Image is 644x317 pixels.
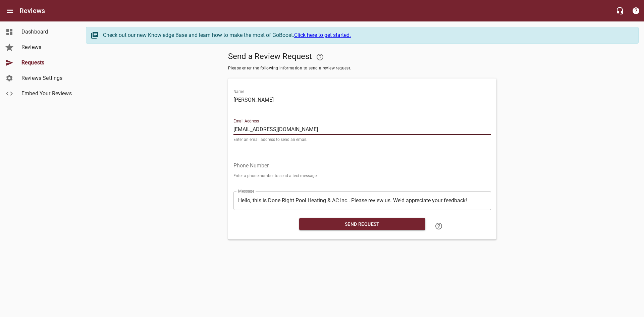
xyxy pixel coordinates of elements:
p: Enter an email address to send an email. [233,138,491,142]
span: Dashboard [21,28,72,36]
button: Live Chat [612,3,628,19]
button: Support Portal [628,3,644,19]
h6: Reviews [19,5,45,16]
span: Reviews [21,43,72,51]
a: Learn how to "Send a Review Request" [431,218,447,234]
a: Your Google or Facebook account must be connected to "Send a Review Request" [312,49,328,65]
span: Reviews Settings [21,74,72,82]
button: Send Request [299,218,425,230]
button: Open drawer [2,3,18,19]
textarea: Hello, this is Done Right Pool Heating & AC Inc.. Please review us. We'd appreciate your feedback! [238,197,486,204]
label: Email Address [233,119,259,123]
a: Click here to get started. [294,32,351,38]
h5: Send a Review Request [228,49,496,65]
p: Enter a phone number to send a text message. [233,174,491,178]
div: Check out our new Knowledge Base and learn how to make the most of GoBoost. [103,31,632,39]
label: Name [233,90,244,94]
span: Send Request [305,220,420,228]
span: Requests [21,59,72,67]
span: Please enter the following information to send a review request. [228,65,496,72]
span: Embed Your Reviews [21,90,72,98]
